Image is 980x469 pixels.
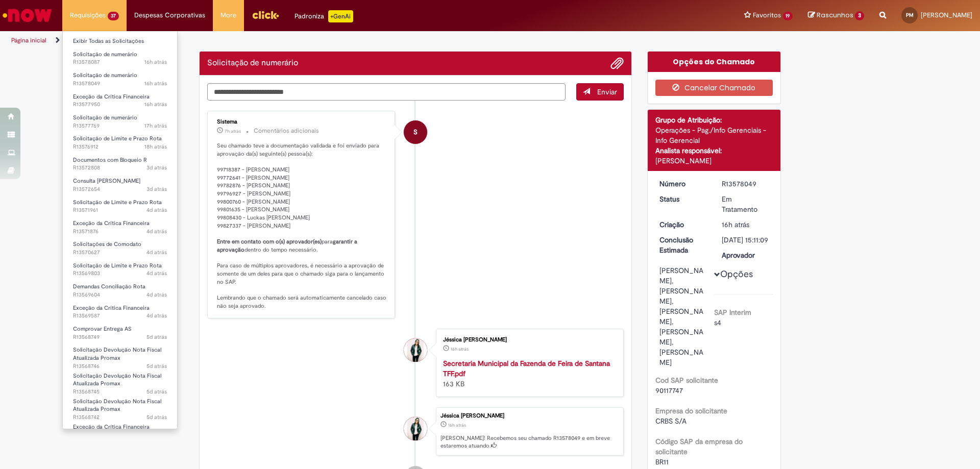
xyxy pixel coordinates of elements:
dt: Status [652,194,715,204]
span: 19 [783,12,793,20]
div: Jéssica [PERSON_NAME] [440,413,618,419]
span: Solicitação Devolução Nota Fiscal Atualizada Promax [73,398,161,413]
span: CRBS S/A [655,416,687,426]
span: 3d atrás [146,185,167,193]
span: [PERSON_NAME] [921,11,972,19]
span: s4 [714,318,721,327]
time: 26/09/2025 17:14:07 [146,206,167,214]
span: R13572808 [73,164,167,172]
time: 29/09/2025 16:11:06 [144,80,167,87]
a: Aberto R13568742 : Solicitação Devolução Nota Fiscal Atualizada Promax [63,396,177,418]
span: 90117747 [655,386,683,395]
span: R13577769 [73,122,167,130]
time: 29/09/2025 16:11:05 [448,422,466,428]
b: Empresa do solicitante [655,406,727,415]
div: [DATE] 15:11:09 [722,235,769,245]
textarea: Digite sua mensagem aqui... [207,83,566,101]
span: Exceção da Crítica Financeira [73,93,150,101]
a: Secretaria Municipal da Fazenda de Feira de Santana TFF.pdf [443,359,610,378]
time: 26/09/2025 10:05:03 [146,312,167,319]
button: Adicionar anexos [610,57,624,70]
time: 29/09/2025 15:32:19 [144,122,167,130]
span: Enviar [597,87,617,96]
div: Jéssica Késia Alves Costa [404,417,427,440]
span: 3 [855,11,864,20]
span: Demandas Conciliação Rota [73,283,145,290]
span: Solicitação de Limite e Prazo Rota [73,262,162,269]
div: Sistema [217,119,387,125]
span: BR11 [655,457,669,466]
span: Solicitações de Comodato [73,240,141,248]
span: R13568742 [73,413,167,422]
div: Padroniza [295,10,353,22]
span: Documentos com Bloqueio R [73,156,147,164]
span: S [413,120,418,144]
button: Enviar [576,83,624,101]
span: Solicitação Devolução Nota Fiscal Atualizada Promax [73,372,161,388]
span: R13576912 [73,143,167,151]
a: Aberto R13577769 : Solicitação de numerário [63,112,177,131]
span: Comprovar Entrega AS [73,325,132,333]
a: Aberto R13577950 : Exceção da Crítica Financeira [63,91,177,110]
span: R13571961 [73,206,167,214]
span: 4d atrás [146,269,167,277]
span: R13578087 [73,58,167,66]
b: Entre em contato com o(s) aprovador(es) [217,238,322,245]
dt: Número [652,179,715,189]
div: System [404,120,427,144]
span: 5d atrás [146,413,167,421]
b: Código SAP da empresa do solicitante [655,437,743,456]
time: 27/09/2025 10:35:39 [146,164,167,171]
dt: Conclusão Estimada [652,235,715,255]
div: Grupo de Atribuição: [655,115,773,125]
span: Exceção da Crítica Financeira [73,423,150,431]
a: Aberto R13569803 : Solicitação de Limite e Prazo Rota [63,260,177,279]
a: Aberto R13569604 : Demandas Conciliação Rota [63,281,177,300]
span: 18h atrás [144,143,167,151]
time: 25/09/2025 22:02:17 [146,362,167,370]
div: Operações - Pag./Info Gerenciais - Info Gerencial [655,125,773,145]
span: Despesas Corporativas [134,10,205,20]
span: 4d atrás [146,228,167,235]
span: 37 [108,12,119,20]
dt: Aprovador [714,250,777,260]
span: R13568749 [73,333,167,341]
a: Aberto R13572808 : Documentos com Bloqueio R [63,155,177,174]
span: Solicitação de numerário [73,71,137,79]
span: R13568746 [73,362,167,371]
span: 16h atrás [451,346,469,352]
a: Aberto R13571961 : Solicitação de Limite e Prazo Rota [63,197,177,216]
a: Exibir Todas as Solicitações [63,36,177,47]
ul: Requisições [62,31,178,429]
time: 30/09/2025 00:43:30 [225,128,241,134]
a: Aberto R13576912 : Solicitação de Limite e Prazo Rota [63,133,177,152]
span: 4d atrás [146,291,167,299]
span: R13578049 [73,80,167,88]
h2: Solicitação de numerário Histórico de tíquete [207,59,298,68]
span: 16h atrás [144,58,167,66]
img: click_logo_yellow_360x200.png [252,7,279,22]
span: Solicitação de numerário [73,51,137,58]
a: Aberto R13568746 : Solicitação Devolução Nota Fiscal Atualizada Promax [63,344,177,366]
time: 26/09/2025 10:33:33 [146,269,167,277]
ul: Trilhas de página [8,31,646,50]
small: Comentários adicionais [254,127,319,135]
span: 16h atrás [144,101,167,108]
div: Opções do Chamado [648,52,781,72]
img: ServiceNow [1,5,54,26]
p: [PERSON_NAME]! Recebemos seu chamado R13578049 e em breve estaremos atuando. [440,434,618,450]
span: 16h atrás [448,422,466,428]
span: 16h atrás [144,80,167,87]
time: 26/09/2025 13:37:32 [146,249,167,256]
div: [PERSON_NAME] [655,156,773,166]
div: 29/09/2025 16:11:05 [722,219,769,230]
a: Aberto R13570627 : Solicitações de Comodato [63,239,177,258]
time: 29/09/2025 16:11:05 [722,220,749,229]
span: R13572654 [73,185,167,193]
div: Jéssica Késia Alves Costa [404,338,427,362]
b: garantir a aprovação [217,238,359,254]
a: Rascunhos [808,11,864,20]
b: SAP Interim [714,308,751,317]
span: R13577950 [73,101,167,109]
p: +GenAi [328,10,353,22]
